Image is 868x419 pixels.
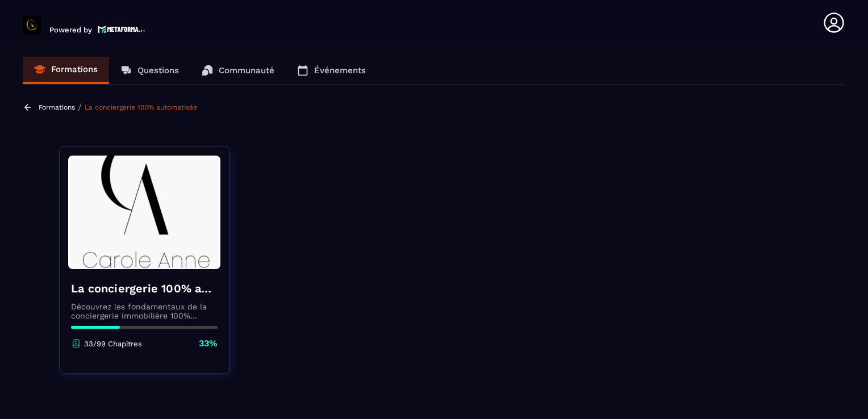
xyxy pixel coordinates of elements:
[78,102,82,112] span: /
[68,156,220,269] img: banner
[219,65,274,76] p: Communauté
[314,65,366,76] p: Événements
[109,57,190,84] a: Questions
[23,57,109,84] a: Formations
[286,57,377,84] a: Événements
[51,64,98,74] p: Formations
[23,16,41,34] img: logo-branding
[85,103,197,111] a: La conciergerie 100% automatisée
[49,26,92,34] p: Powered by
[137,65,179,76] p: Questions
[190,57,286,84] a: Communauté
[71,302,218,320] p: Découvrez les fondamentaux de la conciergerie immobilière 100% automatisée. Cette formation est c...
[199,337,218,350] p: 33%
[84,340,142,348] p: 33/99 Chapitres
[39,103,75,111] a: Formations
[98,24,145,34] img: logo
[71,280,218,296] h4: La conciergerie 100% automatisée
